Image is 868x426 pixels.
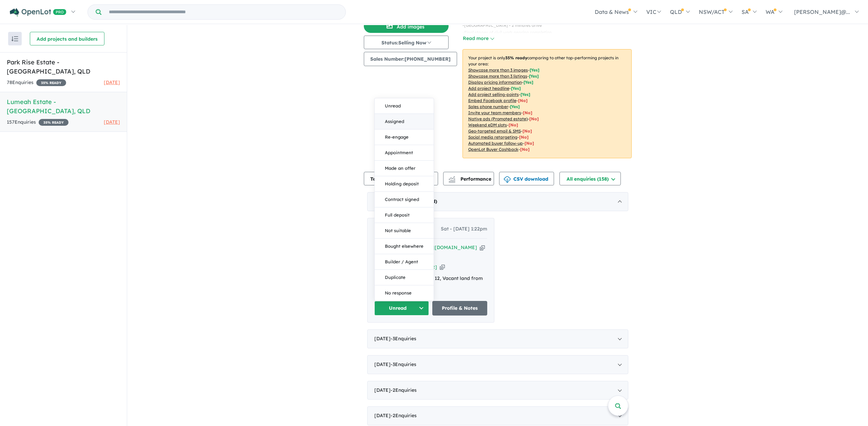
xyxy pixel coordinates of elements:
[375,223,434,239] button: Not suitable
[374,98,434,301] div: Unread
[468,147,518,152] u: OpenLot Buyer Cashback
[519,135,529,140] span: [No]
[530,67,539,73] span: [ Yes ]
[374,301,429,316] button: Unread
[462,49,632,158] p: Your project is only comparing to other top-performing projects in your area: - - - - - - - - - -...
[10,8,66,17] img: Openlot PRO Logo White
[391,412,417,419] span: - 2 Enquir ies
[468,74,527,79] u: Showcase more than 3 listings
[440,264,445,271] button: Copy
[523,110,532,115] span: [ No ]
[30,32,104,45] button: Add projects and builders
[510,104,520,109] span: [ Yes ]
[389,244,477,250] a: [EMAIL_ADDRESS][DOMAIN_NAME]
[468,67,528,73] u: Showcase more than 3 images
[367,329,628,348] div: [DATE]
[794,8,850,15] span: [PERSON_NAME]@...
[468,135,517,140] u: Social media retargeting
[450,176,491,182] span: Performance
[375,270,434,285] button: Duplicate
[39,119,68,126] span: 35 % READY
[443,172,494,185] button: Performance
[468,86,509,91] u: Add project headline
[375,161,434,176] button: Made an offer
[391,336,416,342] span: - 3 Enquir ies
[12,36,18,41] img: sort.svg
[7,58,120,76] h5: Park Rise Estate - [GEOGRAPHIC_DATA] , QLD
[509,122,518,127] span: [No]
[364,36,449,49] button: Status:Selling Now
[522,128,532,134] span: [No]
[518,98,528,103] span: [ No ]
[468,122,507,127] u: Weekend eDM slots
[367,355,628,374] div: [DATE]
[432,301,487,316] a: Profile & Notes
[375,285,434,301] button: No response
[367,381,628,400] div: [DATE]
[480,244,485,251] button: Copy
[449,176,455,180] img: line-chart.svg
[462,35,494,42] button: Read more
[364,52,457,66] button: Sales Number:[PHONE_NUMBER]
[391,387,417,393] span: - 2 Enquir ies
[499,172,554,185] button: CSV download
[524,80,533,85] span: [ Yes ]
[367,192,628,211] div: [DATE]
[468,116,528,121] u: Native ads (Promoted estate)
[520,147,530,152] span: [No]
[505,55,527,60] b: 35 % ready
[468,141,523,146] u: Automated buyer follow-up
[375,145,434,161] button: Appointment
[7,97,120,116] h5: Lumeah Estate - [GEOGRAPHIC_DATA] , QLD
[391,361,416,367] span: - 3 Enquir ies
[103,5,344,19] input: Try estate name, suburb, builder or developer
[375,254,434,270] button: Builder / Agent
[7,118,68,126] div: 157 Enquir ies
[468,104,508,109] u: Sales phone number
[375,239,434,254] button: Bought elsewhere
[375,98,434,114] button: Unread
[529,74,539,79] span: [ Yes ]
[504,176,511,183] img: download icon
[468,80,522,85] u: Display pricing information
[104,79,120,85] span: [DATE]
[468,128,521,134] u: Geo-targeted email & SMS
[441,225,487,233] span: Sat - [DATE] 1:22pm
[364,172,438,185] button: Team member settings (1)
[364,19,449,33] button: Add images
[36,79,66,86] span: 35 % READY
[375,192,434,207] button: Contract signed
[104,119,120,125] span: [DATE]
[559,172,621,185] button: All enquiries (158)
[529,116,539,121] span: [No]
[375,114,434,129] button: Assigned
[525,141,534,146] span: [No]
[449,178,455,183] img: bar-chart.svg
[375,207,434,223] button: Full deposit
[468,110,521,115] u: Invite your team members
[367,406,628,425] div: [DATE]
[462,29,586,36] p: - Final stages of civil work nearing completion
[7,79,66,87] div: 78 Enquir ies
[520,92,530,97] span: [ Yes ]
[375,176,434,192] button: Holding deposit
[511,86,521,91] span: [ Yes ]
[375,129,434,145] button: Re-engage
[468,92,519,97] u: Add project selling-points
[462,22,586,29] p: - [GEOGRAPHIC_DATA] - 2 minutes drive
[468,98,516,103] u: Embed Facebook profile
[391,264,437,270] a: [PHONE_NUMBER]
